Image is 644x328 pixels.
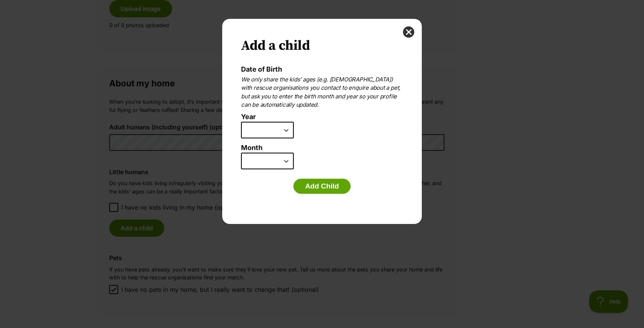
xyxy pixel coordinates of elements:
label: Month [241,144,403,152]
button: Add Child [293,179,351,194]
label: Year [241,113,399,121]
label: Date of Birth [241,65,282,73]
p: We only share the kids’ ages (e.g. [DEMOGRAPHIC_DATA]) with rescue organisations you contact to e... [241,75,403,109]
h2: Add a child [241,38,403,54]
button: close [403,26,414,38]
